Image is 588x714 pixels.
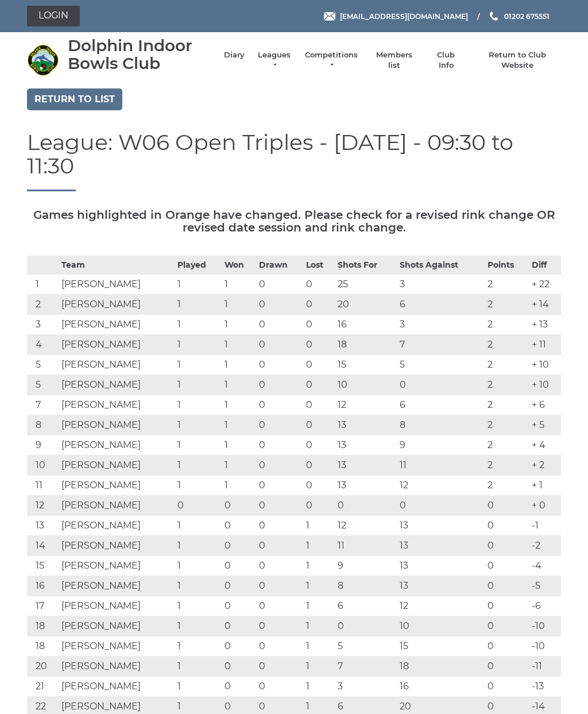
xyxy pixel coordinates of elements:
[59,536,175,556] td: [PERSON_NAME]
[27,536,59,556] td: 14
[485,315,529,335] td: 2
[303,657,335,677] td: 1
[59,355,175,375] td: [PERSON_NAME]
[485,657,529,677] td: 0
[303,415,335,435] td: 0
[529,275,561,295] td: + 22
[27,636,59,657] td: 18
[256,256,303,275] th: Drawn
[59,295,175,315] td: [PERSON_NAME]
[397,516,485,536] td: 13
[335,496,397,516] td: 0
[335,636,397,657] td: 5
[490,11,498,21] img: Phone us
[335,275,397,295] td: 25
[397,536,485,556] td: 13
[256,516,303,536] td: 0
[529,496,561,516] td: + 0
[222,335,256,355] td: 1
[529,657,561,677] td: -11
[27,130,561,192] h1: League: W06 Open Triples - [DATE] - 09:30 to 11:30
[27,395,59,415] td: 7
[303,496,335,516] td: 0
[222,275,256,295] td: 1
[59,596,175,616] td: [PERSON_NAME]
[488,11,550,22] a: Phone us 01202 675551
[303,256,335,275] th: Lost
[59,275,175,295] td: [PERSON_NAME]
[485,677,529,697] td: 0
[397,415,485,435] td: 8
[335,657,397,677] td: 7
[222,456,256,476] td: 1
[59,415,175,435] td: [PERSON_NAME]
[175,256,222,275] th: Played
[529,355,561,375] td: + 10
[222,616,256,636] td: 0
[222,435,256,456] td: 1
[59,456,175,476] td: [PERSON_NAME]
[485,395,529,415] td: 2
[397,476,485,496] td: 12
[222,315,256,335] td: 1
[303,275,335,295] td: 0
[222,496,256,516] td: 0
[485,415,529,435] td: 2
[175,536,222,556] td: 1
[485,476,529,496] td: 2
[529,596,561,616] td: -6
[175,456,222,476] td: 1
[485,375,529,395] td: 2
[175,516,222,536] td: 1
[59,435,175,456] td: [PERSON_NAME]
[175,335,222,355] td: 1
[335,556,397,576] td: 9
[303,476,335,496] td: 0
[222,636,256,657] td: 0
[397,315,485,335] td: 3
[59,395,175,415] td: [PERSON_NAME]
[529,576,561,596] td: -5
[324,12,335,21] img: Email
[256,556,303,576] td: 0
[335,256,397,275] th: Shots For
[59,496,175,516] td: [PERSON_NAME]
[59,375,175,395] td: [PERSON_NAME]
[303,636,335,657] td: 1
[335,355,397,375] td: 15
[397,256,485,275] th: Shots Against
[59,556,175,576] td: [PERSON_NAME]
[529,616,561,636] td: -10
[529,395,561,415] td: + 6
[175,677,222,697] td: 1
[529,556,561,576] td: -4
[335,576,397,596] td: 8
[222,516,256,536] td: 0
[303,536,335,556] td: 1
[303,677,335,697] td: 1
[27,576,59,596] td: 16
[27,295,59,315] td: 2
[485,295,529,315] td: 2
[256,636,303,657] td: 0
[27,209,561,234] h5: Games highlighted in Orange have changed. Please check for a revised rink change OR revised date ...
[175,596,222,616] td: 1
[485,456,529,476] td: 2
[59,657,175,677] td: [PERSON_NAME]
[303,295,335,315] td: 0
[529,435,561,456] td: + 4
[222,536,256,556] td: 0
[175,657,222,677] td: 1
[59,256,175,275] th: Team
[175,275,222,295] td: 1
[175,496,222,516] td: 0
[397,616,485,636] td: 10
[324,11,468,22] a: Email [EMAIL_ADDRESS][DOMAIN_NAME]
[397,596,485,616] td: 12
[27,375,59,395] td: 5
[303,456,335,476] td: 0
[27,275,59,295] td: 1
[256,415,303,435] td: 0
[474,50,561,71] a: Return to Club Website
[335,315,397,335] td: 16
